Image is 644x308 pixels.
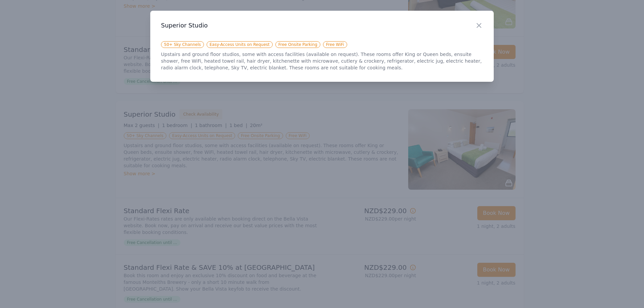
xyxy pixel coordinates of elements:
[161,41,204,48] span: 50+ Sky Channels
[207,41,273,48] span: Easy-Access Units on Request
[161,51,483,71] p: Upstairs and ground floor studios, some with access facilities (available on request). These room...
[323,41,347,48] span: Free WiFi
[161,21,483,29] h3: Superior Studio
[275,41,320,48] span: Free Onsite Parking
